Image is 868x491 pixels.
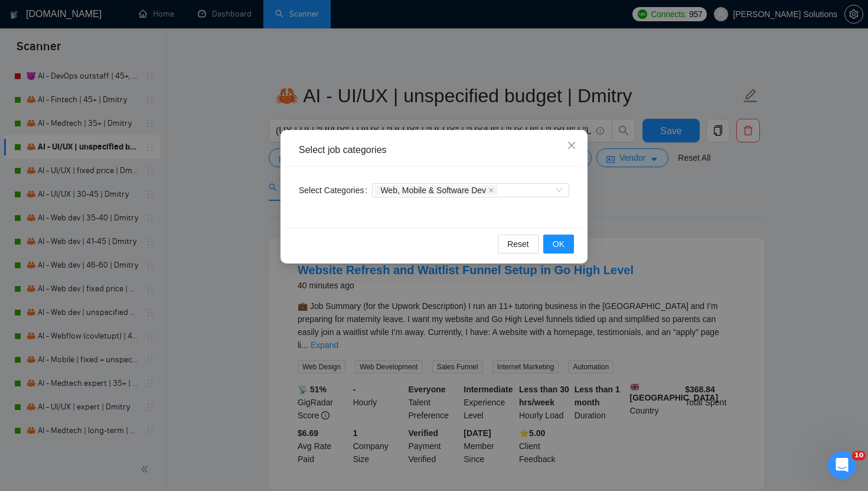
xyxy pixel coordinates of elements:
[507,238,529,251] span: Reset
[299,181,372,200] label: Select Categories
[553,238,564,251] span: OK
[828,451,856,479] iframe: Intercom live chat
[375,186,497,195] span: Web, Mobile & Software Dev
[567,141,576,150] span: close
[556,130,588,162] button: Close
[488,187,494,193] span: close
[498,235,539,253] button: Reset
[299,144,569,157] div: Select job categories
[380,186,486,194] span: Web, Mobile & Software Dev
[543,235,574,253] button: OK
[852,451,866,460] span: 10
